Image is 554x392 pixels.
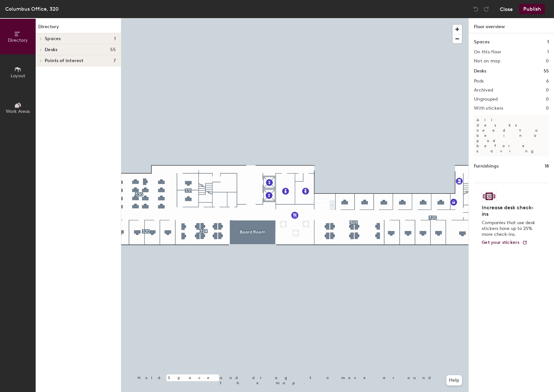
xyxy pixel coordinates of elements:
[482,204,537,217] h4: Increase desk check-ins
[500,4,513,14] button: Close
[482,240,527,245] a: Get your stickers
[6,109,30,114] span: Work Areas
[45,58,83,63] span: Points of interest
[545,163,549,170] h1: 18
[446,375,462,386] button: Help
[473,6,479,12] img: Undo
[474,79,484,84] h2: Pods
[110,47,116,52] span: 55
[482,191,497,202] img: Sticker logo
[36,23,121,33] h1: Directory
[474,59,500,64] h2: Not on map
[45,36,61,41] span: Spaces
[519,4,545,14] button: Publish
[547,49,549,55] h2: 1
[474,163,499,170] h1: Furnishings
[546,97,549,102] h2: 0
[474,97,498,102] h2: Ungrouped
[474,49,501,55] h2: On this floor
[474,38,489,46] h1: Spaces
[482,220,537,237] p: Companies that use desk stickers have up to 25% more check-ins.
[114,36,116,41] span: 1
[113,58,116,63] span: 7
[474,88,493,93] h2: Archived
[474,68,486,75] h1: Desks
[546,79,549,84] h2: 6
[474,115,549,156] p: All desks need to be in a pod before saving
[547,38,549,46] h1: 1
[482,240,520,245] span: Get your stickers
[11,73,25,79] span: Layout
[483,6,489,12] img: Redo
[546,106,549,111] h2: 0
[546,88,549,93] h2: 0
[8,38,28,43] span: Directory
[5,5,59,13] div: Columbus Office, 320
[546,59,549,64] h2: 0
[544,68,549,75] h1: 55
[469,18,554,33] h1: Floor overview
[45,47,57,52] span: Desks
[474,106,503,111] h2: With stickers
